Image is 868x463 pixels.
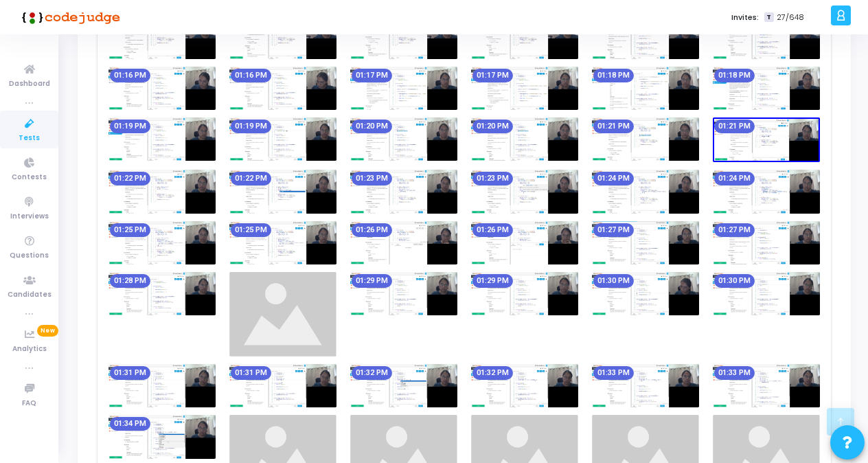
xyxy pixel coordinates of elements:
mat-chip: 01:32 PM [472,366,513,380]
mat-chip: 01:31 PM [110,366,150,380]
mat-chip: 01:23 PM [472,172,513,185]
img: screenshot-1757404594555.jpeg [471,221,578,264]
mat-chip: 01:30 PM [593,274,634,288]
mat-chip: 01:30 PM [714,274,755,288]
mat-chip: 01:16 PM [110,69,150,82]
mat-chip: 01:22 PM [110,172,150,185]
mat-chip: 01:26 PM [472,223,513,237]
img: screenshot-1757404414539.jpeg [471,170,578,213]
mat-chip: 01:19 PM [231,120,271,133]
span: Tests [19,133,40,144]
img: screenshot-1757403964580.jpeg [108,67,216,110]
mat-chip: 01:20 PM [352,120,392,133]
mat-chip: 01:17 PM [352,69,392,82]
span: Contests [12,172,47,183]
img: screenshot-1757404144610.jpeg [108,117,216,161]
img: screenshot-1757404624565.jpeg [592,221,699,264]
mat-chip: 01:22 PM [231,172,271,185]
mat-chip: 01:23 PM [352,172,392,185]
img: screenshot-1757404084590.jpeg [592,67,699,110]
img: screenshot-1757404024601.jpeg [350,67,457,110]
mat-chip: 01:20 PM [472,120,513,133]
span: Questions [10,250,49,262]
mat-chip: 01:16 PM [231,69,271,82]
img: screenshot-1757404774618.jpeg [471,272,578,315]
img: screenshot-1757403994601.jpeg [229,67,336,110]
span: FAQ [22,398,36,409]
mat-chip: 01:28 PM [110,274,150,288]
span: Analytics [12,343,47,355]
img: screenshot-1757404204605.jpeg [350,117,457,161]
mat-chip: 01:34 PM [110,417,150,431]
img: image_loading.png [229,272,336,357]
mat-chip: 01:27 PM [593,223,634,237]
label: Invites: [731,12,759,23]
span: Interviews [10,211,49,223]
img: screenshot-1757403904575.jpeg [592,16,699,59]
img: screenshot-1757404744595.jpeg [350,272,457,315]
img: screenshot-1757404894544.jpeg [229,364,336,407]
span: New [37,325,58,337]
img: screenshot-1757404864583.jpeg [108,364,216,407]
span: Dashboard [9,78,50,90]
mat-chip: 01:24 PM [593,172,634,185]
img: screenshot-1757404834583.jpeg [713,272,820,315]
mat-chip: 01:19 PM [110,120,150,133]
mat-chip: 01:31 PM [231,366,271,380]
mat-chip: 01:17 PM [472,69,513,82]
img: screenshot-1757404654451.jpeg [713,221,820,264]
span: T [764,12,773,23]
img: screenshot-1757404474534.jpeg [713,170,820,213]
img: screenshot-1757404114610.jpeg [713,67,820,110]
mat-chip: 01:26 PM [352,223,392,237]
img: screenshot-1757404384523.jpeg [350,170,457,213]
img: screenshot-1757404324587.jpeg [108,170,216,213]
img: logo [17,3,120,31]
img: screenshot-1757403784543.jpeg [108,16,216,59]
img: screenshot-1757404984615.jpeg [592,364,699,407]
mat-chip: 01:21 PM [593,120,634,133]
img: screenshot-1757403934603.jpeg [713,16,820,59]
img: screenshot-1757404924600.jpeg [350,364,457,407]
mat-chip: 01:27 PM [714,223,755,237]
img: screenshot-1757404564606.jpeg [350,221,457,264]
img: screenshot-1757405044555.jpeg [108,415,216,458]
mat-chip: 01:25 PM [110,223,150,237]
img: screenshot-1757404954614.jpeg [471,364,578,407]
mat-chip: 01:25 PM [231,223,271,237]
img: screenshot-1757403844573.jpeg [350,16,457,59]
img: screenshot-1757404444352.jpeg [592,170,699,213]
img: screenshot-1757403814770.jpeg [229,16,336,59]
img: screenshot-1757404504533.jpeg [108,221,216,264]
img: screenshot-1757403874581.jpeg [471,16,578,59]
img: screenshot-1757404354522.jpeg [229,170,336,213]
img: screenshot-1757404174584.jpeg [229,117,336,161]
img: screenshot-1757404294593.jpeg [713,117,820,162]
mat-chip: 01:18 PM [714,69,755,82]
span: Candidates [8,289,52,301]
span: 27/648 [777,12,804,23]
mat-chip: 01:24 PM [714,172,755,185]
mat-chip: 01:29 PM [472,274,513,288]
img: screenshot-1757404684610.jpeg [108,272,216,315]
img: screenshot-1757404804589.jpeg [592,272,699,315]
mat-chip: 01:29 PM [352,274,392,288]
mat-chip: 01:18 PM [593,69,634,82]
mat-chip: 01:33 PM [714,366,755,380]
mat-chip: 01:32 PM [352,366,392,380]
img: screenshot-1757404534547.jpeg [229,221,336,264]
img: screenshot-1757405014598.jpeg [713,364,820,407]
mat-chip: 01:21 PM [714,120,755,133]
img: screenshot-1757404054611.jpeg [471,67,578,110]
img: screenshot-1757404234532.jpeg [471,117,578,161]
mat-chip: 01:33 PM [593,366,634,380]
img: screenshot-1757404264532.jpeg [592,117,699,161]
